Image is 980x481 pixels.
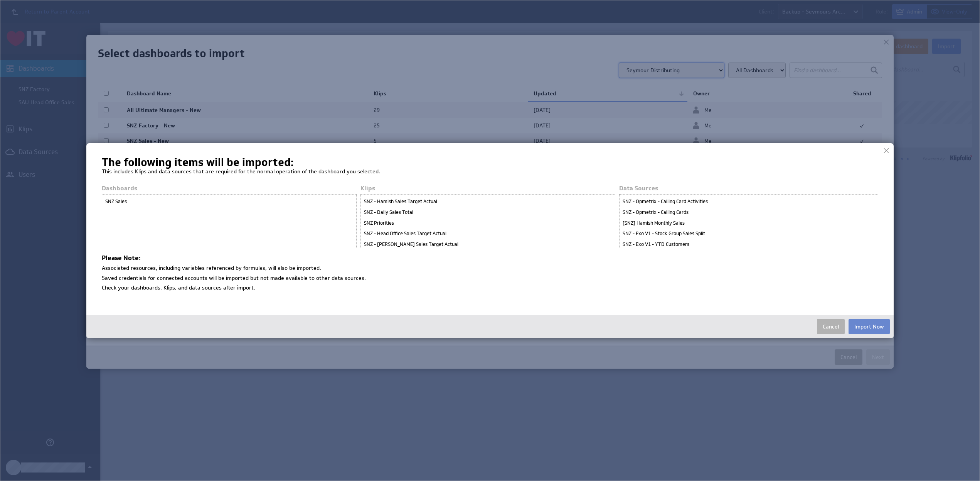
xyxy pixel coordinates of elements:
[362,196,613,207] div: SNZ - Hamish Sales Target Actual
[102,262,878,272] li: Associated resources, including variables referenced by formulas, will also be imported.
[102,254,878,262] h4: Please Note:
[102,166,878,177] p: This includes Klips and data sources that are required for the normal operation of the dashboard ...
[621,196,876,207] div: SNZ - Opmetrix - Calling Card Activities
[102,272,878,282] li: Saved credentials for connected accounts will be imported but not made available to other data so...
[360,185,619,195] div: Klips
[362,228,613,239] div: SNZ - Head Office Sales Target Actual
[362,218,613,229] div: SNZ Priorities
[362,207,613,218] div: SNZ - Daily Sales Total
[619,185,878,195] div: Data Sources
[621,228,876,239] div: SNZ - Exo V1 - Stock Group Sales Split
[817,319,845,334] button: Cancel
[621,207,876,218] div: SNZ - Opmetrix - Calling Cards
[621,239,876,250] div: SNZ - Exo V1 - YTD Customers
[102,282,878,292] li: Check your dashboards, Klips, and data sources after import.
[621,218,876,229] div: [SNZ] Hamish Monthly Sales
[102,185,360,195] div: Dashboards
[362,239,613,250] div: SNZ - [PERSON_NAME] Sales Target Actual
[849,319,890,334] button: Import Now
[104,196,355,207] div: SNZ Sales
[102,159,878,166] h1: The following items will be imported:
